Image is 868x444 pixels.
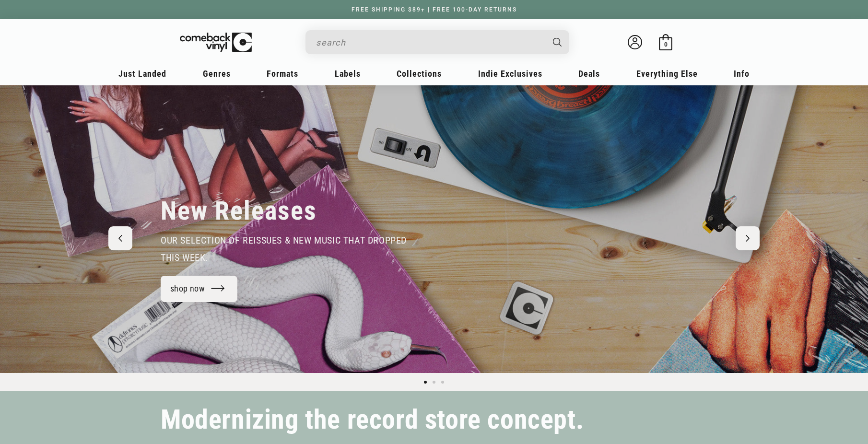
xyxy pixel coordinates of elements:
span: Info [734,69,750,79]
button: Previous slide [108,226,132,250]
div: Search [305,30,569,54]
span: Just Landed [118,69,166,79]
a: shop now [161,276,237,302]
button: Load slide 1 of 3 [421,378,430,386]
span: Formats [267,69,298,79]
span: our selection of reissues & new music that dropped this week. [161,234,407,263]
h2: New Releases [161,195,317,227]
span: Indie Exclusives [478,69,542,79]
span: Collections [397,69,442,79]
a: FREE SHIPPING $89+ | FREE 100-DAY RETURNS [342,6,527,13]
h2: Modernizing the record store concept. [161,409,584,431]
span: Deals [578,69,600,79]
span: Genres [203,69,231,79]
button: Load slide 3 of 3 [438,378,447,386]
span: 0 [664,41,668,48]
span: Everything Else [636,69,698,79]
button: Search [545,30,571,54]
button: Load slide 2 of 3 [430,378,438,386]
input: search [316,33,543,52]
span: Labels [335,69,361,79]
button: Next slide [736,226,760,250]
